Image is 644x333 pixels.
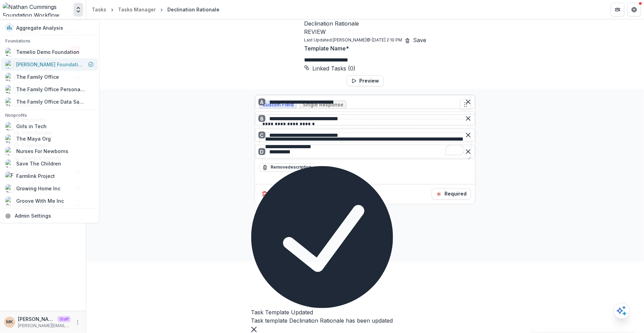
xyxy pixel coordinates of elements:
button: Get Help [627,3,641,17]
a: Tasks [89,4,109,15]
div: C [258,132,265,139]
button: Save [413,36,426,44]
span: REVIEW [304,28,326,35]
p: Staff [57,316,71,322]
div: A [258,98,265,105]
button: Removedescription [259,163,314,172]
button: Remove option [463,130,474,141]
button: Required [432,189,471,200]
button: Partners [611,3,625,17]
nav: breadcrumb [89,4,222,15]
button: Field Settings [287,189,298,200]
button: Add field [273,189,284,200]
button: Preview [347,75,384,86]
img: Nathan Cummings Foundation Workflow Sandbox logo [3,3,71,17]
div: Tasks Manager [118,6,156,13]
div: Tasks [92,6,106,13]
div: B [258,115,265,122]
button: Open entity switcher [74,3,83,17]
div: Maya Kuppermann [7,320,13,324]
button: Remove option [463,96,474,107]
p: [PERSON_NAME][EMAIL_ADDRESS][DOMAIN_NAME] [18,323,71,329]
button: Remove option [463,113,474,124]
button: Delete template [405,36,410,44]
button: Delete field [259,189,270,200]
div: Declination Rationale [167,6,219,13]
a: Tasks Manager [115,4,158,15]
p: Last Updated: [PERSON_NAME] @ [DATE] 2:10 PM [304,37,402,43]
p: [PERSON_NAME] [18,315,55,323]
button: More [74,318,82,326]
h2: Declination Rationale [304,19,359,28]
button: dependent-tasks [304,64,355,73]
div: D [258,148,265,155]
label: Template Name [304,44,422,53]
button: Remove option [463,146,474,157]
button: Open AI Assistant [614,303,630,319]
